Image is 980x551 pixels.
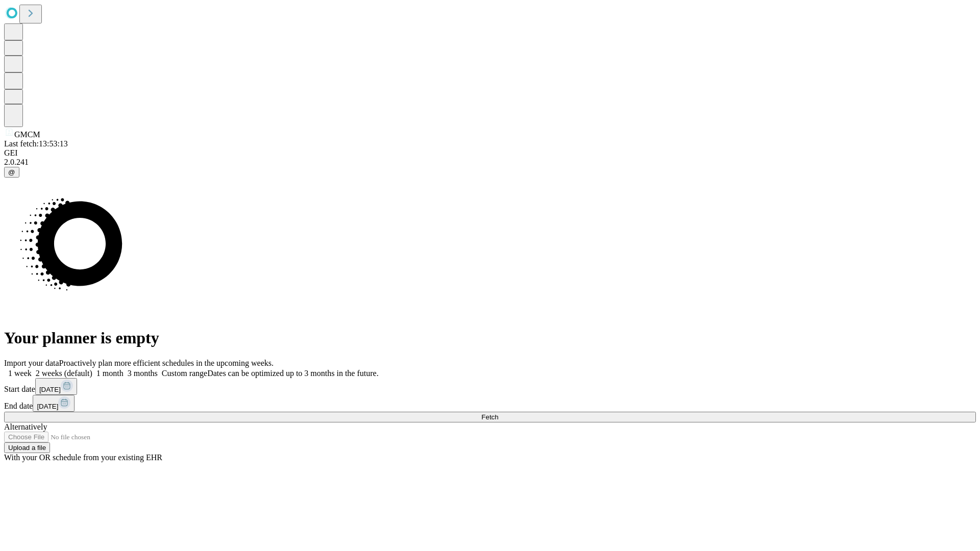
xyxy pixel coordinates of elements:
[35,378,77,395] button: [DATE]
[39,386,61,393] span: [DATE]
[4,167,19,178] button: @
[4,378,976,395] div: Start date
[4,422,47,431] span: Alternatively
[33,395,75,412] button: [DATE]
[4,148,976,158] div: GEI
[8,168,15,176] span: @
[4,359,59,367] span: Import your data
[14,130,40,139] span: GMCM
[36,369,92,378] span: 2 weeks (default)
[4,442,50,453] button: Upload a file
[4,412,976,422] button: Fetch
[162,369,207,378] span: Custom range
[4,395,976,412] div: End date
[4,329,976,347] h1: Your planner is empty
[4,453,162,462] span: With your OR schedule from your existing EHR
[37,403,58,410] span: [DATE]
[8,369,32,378] span: 1 week
[4,139,68,148] span: Last fetch: 13:53:13
[481,413,498,421] span: Fetch
[4,158,976,167] div: 2.0.241
[207,369,378,378] span: Dates can be optimized up to 3 months in the future.
[128,369,158,378] span: 3 months
[59,359,274,367] span: Proactively plan more efficient schedules in the upcoming weeks.
[96,369,124,378] span: 1 month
